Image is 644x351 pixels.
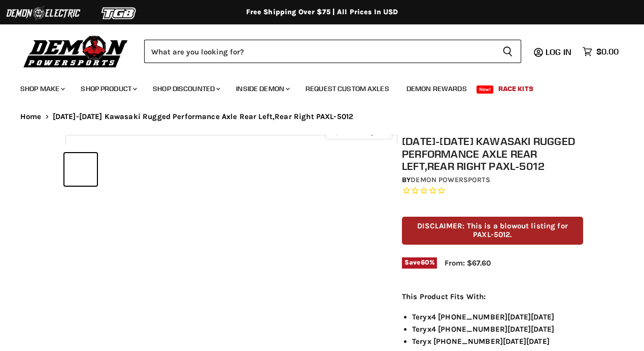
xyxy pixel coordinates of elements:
[596,47,619,56] span: $0.00
[421,258,429,266] span: 60
[477,85,494,94] span: New!
[20,112,42,121] a: Home
[145,78,226,99] a: Shop Discounted
[412,335,583,347] li: Teryx [PHONE_NUMBER][DATE][DATE]
[228,78,296,99] a: Inside Demon
[13,74,616,99] ul: Main menu
[330,128,387,136] span: Click to expand
[541,47,578,56] a: Log in
[445,258,491,268] span: From: $67.60
[73,78,143,99] a: Shop Product
[399,78,474,99] a: Demon Rewards
[298,78,397,99] a: Request Custom Axles
[411,175,490,184] a: Demon Powersports
[402,290,583,303] p: This Product Fits With:
[53,112,354,121] span: [DATE]-[DATE] Kawasaki Rugged Performance Axle Rear Left,Rear Right PAXL-5012
[402,217,583,245] p: DISCLAIMER: This is a blowout listing for PAXL-5012.
[81,4,157,23] img: TGB Logo 2
[20,33,131,69] img: Demon Powersports
[5,4,81,23] img: Demon Electric Logo 2
[402,135,583,172] h1: [DATE]-[DATE] Kawasaki Rugged Performance Axle Rear Left,Rear Right PAXL-5012
[13,78,71,99] a: Shop Make
[546,47,571,57] span: Log in
[402,257,437,269] span: Save %
[64,153,97,186] button: 2012-2023 Kawasaki Rugged Performance Axle Rear Left,Rear Right PAXL-5012 thumbnail
[402,186,583,196] span: Rated 0.0 out of 5 stars 0 reviews
[412,323,583,335] li: Teryx4 [PHONE_NUMBER][DATE][DATE]
[491,78,541,99] a: Race Kits
[402,174,583,186] div: by
[494,40,521,63] button: Search
[578,44,624,59] a: $0.00
[144,40,494,63] input: Search
[412,311,583,323] li: Teryx4 [PHONE_NUMBER][DATE][DATE]
[144,40,521,63] form: Product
